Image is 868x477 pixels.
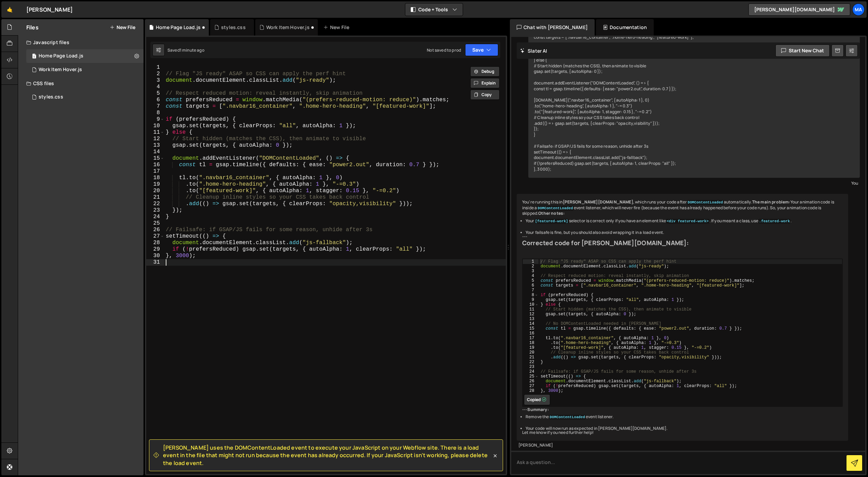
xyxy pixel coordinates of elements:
div: 5 [523,278,539,283]
button: Start new chat [775,44,830,57]
div: New File [323,24,352,31]
div: 8 [146,110,164,116]
div: 1 [146,64,164,71]
code: DOMContentLoaded [537,206,573,211]
div: 20 [523,350,539,355]
div: styles.css [39,94,63,100]
div: 28 [523,388,539,393]
div: 21 [523,355,539,360]
div: 20 [146,188,164,194]
div: Work Item Hover.js [26,63,144,77]
button: New File [110,25,135,30]
div: 15 [146,155,164,162]
div: 13 [146,142,164,149]
div: 25 [523,374,539,379]
li: Your failsafe is fine, but you should also avoid wrapping it in a load event. [526,230,843,236]
div: Chat with [PERSON_NAME] [510,19,595,36]
li: Remove the event listener. [526,414,843,420]
div: 10 [523,302,539,307]
div: 24 [146,214,164,220]
h2: Slater AI [520,48,547,54]
div: 7 [146,103,164,110]
div: 22 [146,201,164,207]
div: 26 [146,227,164,233]
div: 14 [523,321,539,326]
div: 23 [523,365,539,369]
div: 25 [146,220,164,227]
strong: Summary: [527,407,548,412]
div: 9 [146,116,164,123]
div: 12 [523,312,539,317]
div: Javascript files [18,36,144,49]
div: 22 [523,360,539,365]
div: 14 [146,149,164,155]
div: Home Page Load.js [156,24,201,31]
code: .featured-work [758,219,790,224]
div: 16 [523,331,539,336]
div: You're running this in , which runs your code after automatically. Your animation code is inside ... [517,194,848,441]
strong: Corrected code for [PERSON_NAME][DOMAIN_NAME]: [522,239,689,247]
li: Your code will now run as expected in [PERSON_NAME][DOMAIN_NAME]. [526,426,843,432]
div: Work Item Hover.js [39,67,82,73]
div: 18 [523,341,539,345]
button: Copy [470,90,500,100]
span: 1 [32,54,36,59]
div: 16 [146,162,164,168]
div: Home Page Load.js [39,53,83,59]
a: 🤙 [1,1,18,18]
h2: Files [26,24,39,31]
ul: --- --- [522,218,843,432]
div: 21 [146,194,164,201]
div: 27 [523,384,539,388]
strong: The main problem: [752,199,790,205]
li: Your selector is correct only if you have an element like . If you meant a class, use . [526,218,843,224]
div: [PERSON_NAME] [518,442,846,448]
button: Explain [470,78,500,88]
div: 2 [523,264,539,269]
div: 29 [146,246,164,253]
div: 9 [523,297,539,302]
div: 17 [523,336,539,341]
div: 31 [146,259,164,266]
code: DOMContentLoaded [687,200,723,205]
div: 11 [523,307,539,312]
button: Save [465,44,498,56]
div: 1 minute ago [180,47,204,53]
a: [PERSON_NAME][DOMAIN_NAME] [748,3,850,16]
button: Copied [524,394,550,405]
div: 7 [523,288,539,293]
div: 12 [146,136,164,142]
div: 10 [146,123,164,129]
div: 6 [523,283,539,288]
div: 17142/47369.js [26,49,144,63]
div: 2 [146,71,164,77]
div: 6 [146,97,164,103]
div: 5 [146,90,164,97]
div: 19 [146,181,164,188]
div: 8 [523,293,539,297]
div: 4 [146,84,164,90]
div: 27 [146,233,164,240]
div: 18 [146,175,164,181]
span: [PERSON_NAME] uses the DOMContentLoaded event to execute your JavaScript on your Webflow site. Th... [163,444,492,467]
div: Work Item Hover.js [266,24,310,31]
div: 30 [146,253,164,259]
button: Code + Tools [405,3,463,16]
button: Debug [470,66,500,77]
div: Not saved to prod [427,47,461,53]
code: <div featured-work> [666,219,709,224]
div: styles.css [221,24,246,31]
a: Ma [852,3,865,16]
strong: [PERSON_NAME][DOMAIN_NAME] [563,199,633,205]
div: Documentation [596,19,654,36]
div: 26 [523,379,539,384]
div: 17 [146,168,164,175]
div: 3 [146,77,164,84]
div: 1 [523,259,539,264]
div: 13 [523,317,539,321]
code: [featured-work] [534,219,569,224]
code: DOMContentLoaded [549,415,586,420]
div: styles.css [26,90,144,104]
div: 15 [523,326,539,331]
